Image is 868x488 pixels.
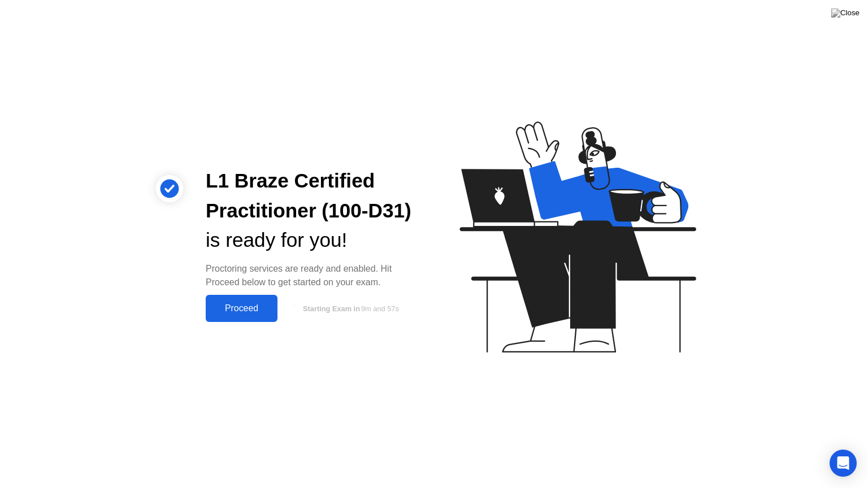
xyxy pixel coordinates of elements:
[206,262,416,289] div: Proctoring services are ready and enabled. Hit Proceed below to get started on your exam.
[831,8,860,18] img: Close
[206,166,416,226] div: L1 Braze Certified Practitioner (100-D31)
[283,298,416,319] button: Starting Exam in9m and 57s
[206,225,416,255] div: is ready for you!
[361,304,399,313] span: 9m and 57s
[209,303,274,313] div: Proceed
[206,295,277,322] button: Proceed
[830,450,857,477] div: Open Intercom Messenger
